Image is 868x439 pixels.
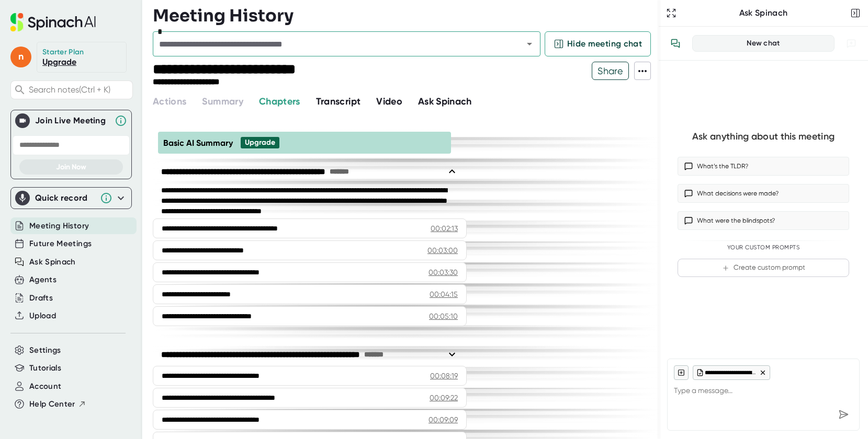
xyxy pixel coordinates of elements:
button: View conversation history [665,33,686,54]
span: Hide meeting chat [567,38,642,50]
div: Quick record [15,188,127,209]
span: n [10,47,31,67]
button: Summary [202,95,243,109]
span: Chapters [259,96,300,107]
button: Create custom prompt [678,259,849,277]
div: 00:02:13 [431,223,458,234]
button: Ask Spinach [418,95,472,109]
span: Basic AI Summary [163,138,233,148]
div: Quick record [35,193,95,203]
button: Open [522,37,537,51]
div: 00:09:22 [430,392,458,403]
button: What’s the TLDR? [678,157,849,176]
div: 00:03:30 [429,267,458,278]
button: Drafts [29,292,53,304]
button: Meeting History [29,220,89,232]
h3: Meeting History [153,6,294,26]
button: Join Now [19,159,123,175]
img: Join Live Meeting [17,115,28,126]
button: Hide meeting chat [545,31,651,56]
span: Search notes (Ctrl + K) [29,85,130,95]
button: Close conversation sidebar [848,6,863,20]
button: Transcript [316,95,361,109]
span: Help Center [29,398,75,410]
div: Send message [834,405,853,424]
span: Video [376,96,402,107]
button: Share [592,62,629,80]
button: Agents [29,274,57,286]
div: Your Custom Prompts [678,244,849,251]
button: Future Meetings [29,238,92,250]
span: Transcript [316,96,361,107]
button: Upload [29,310,56,322]
button: Help Center [29,398,86,410]
span: Actions [153,96,186,107]
div: Starter Plan [42,48,84,57]
div: 00:05:10 [429,311,458,321]
button: What decisions were made? [678,184,849,203]
span: Share [592,62,628,80]
div: 00:09:09 [429,414,458,425]
span: Summary [202,96,243,107]
button: Video [376,95,402,109]
button: What were the blindspots? [678,211,849,230]
div: 00:03:00 [427,245,458,256]
button: Account [29,380,61,392]
button: Expand to Ask Spinach page [664,6,679,20]
span: Join Now [56,163,86,171]
button: Ask Spinach [29,256,76,268]
button: Chapters [259,95,300,109]
div: Join Live Meeting [35,115,109,126]
div: Ask Spinach [679,8,848,18]
div: Ask anything about this meeting [692,131,835,143]
div: 00:04:15 [430,289,458,299]
span: Ask Spinach [418,96,472,107]
div: Join Live MeetingJoin Live Meeting [15,110,127,131]
div: Upgrade [245,138,275,147]
button: Actions [153,95,186,109]
div: 00:08:19 [430,371,458,381]
button: Settings [29,344,61,356]
button: Tutorials [29,362,61,374]
a: Upgrade [42,57,76,67]
div: New chat [699,39,828,48]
